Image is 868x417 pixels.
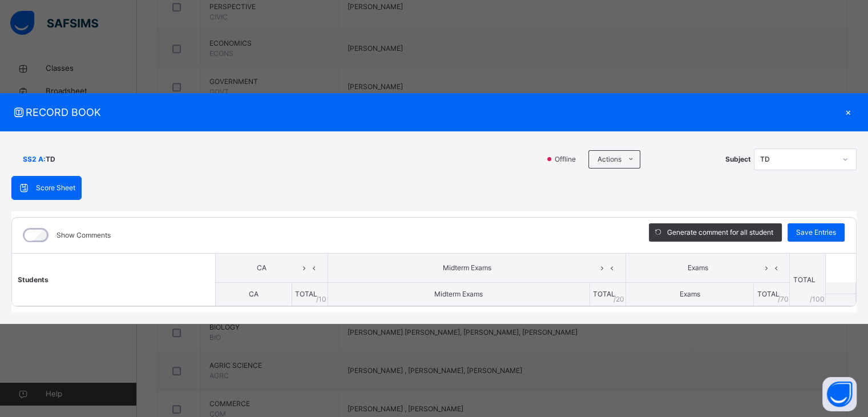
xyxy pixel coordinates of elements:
th: TOTAL [790,253,826,306]
span: Students [18,275,49,284]
span: Subject [725,154,751,165]
span: TOTAL [593,290,615,298]
span: Offline [554,154,583,165]
label: Show Comments [56,230,111,240]
span: TD [46,154,55,165]
span: TOTAL [295,290,317,298]
div: × [839,105,857,120]
span: Save Entries [796,227,836,238]
span: Actions [597,154,621,165]
span: RECORD BOOK [11,105,839,120]
span: SS2 A : [23,154,46,165]
span: / 20 [613,294,624,304]
span: Exams [635,263,762,273]
span: CA [249,290,259,298]
span: Midterm Exams [434,290,483,298]
span: CA [224,263,300,273]
span: TOTAL [757,290,779,298]
span: Generate comment for all student [667,227,773,238]
button: Open asap [822,377,857,411]
span: Score Sheet [36,183,75,193]
span: Midterm Exams [337,263,597,273]
span: /100 [809,294,824,304]
div: TD [760,154,835,165]
span: Exams [680,290,700,298]
span: / 70 [777,294,788,304]
span: / 10 [316,294,326,304]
